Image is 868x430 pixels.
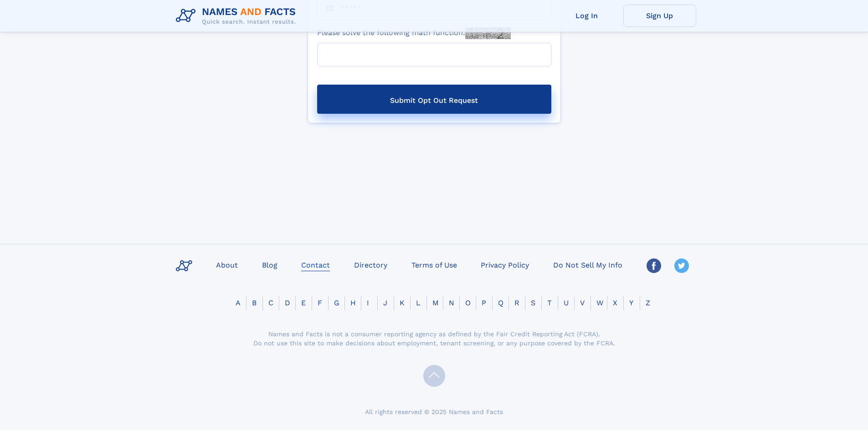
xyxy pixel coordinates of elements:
img: Facebook [647,258,661,273]
a: R [509,298,525,307]
a: H [345,298,361,307]
a: Do Not Sell My Info [550,258,626,271]
a: W [591,298,609,307]
a: N [443,298,460,307]
label: Please solve the following math function: [317,27,511,39]
a: X [607,298,623,307]
a: About [212,258,241,271]
a: A [230,298,246,307]
a: G [329,298,345,307]
img: Twitter [674,258,689,273]
a: Terms of Use [408,258,461,271]
a: B [247,298,262,307]
a: Log In [550,5,623,27]
a: O [460,298,476,307]
a: L [411,298,426,307]
a: Y [624,298,639,307]
a: Sign Up [623,5,696,27]
a: Privacy Policy [477,258,533,271]
a: I [361,298,375,307]
a: F [312,298,328,307]
a: Contact [298,258,334,271]
a: Blog [258,258,281,271]
a: D [279,298,296,307]
a: U [558,298,574,307]
a: C [263,298,279,307]
a: Q [493,298,509,307]
a: V [575,298,590,307]
a: S [525,298,541,307]
button: Submit Opt Out Request [317,85,551,114]
a: J [378,298,393,307]
a: E [296,298,311,307]
a: M [427,298,444,307]
div: All rights reserved © 2025 Names and Facts [172,407,696,416]
a: Z [640,298,656,307]
img: Logo Names and Facts [172,4,303,28]
a: Directory [350,258,391,271]
a: T [542,298,557,307]
a: K [394,298,410,307]
div: Names and Facts is not a consumer reporting agency as defined by the Fair Credit Reporting Act (F... [252,329,616,348]
a: P [476,298,492,307]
